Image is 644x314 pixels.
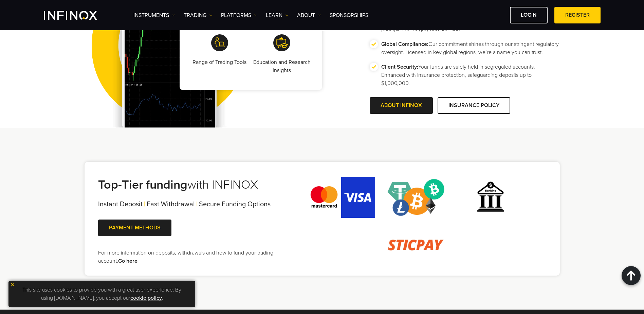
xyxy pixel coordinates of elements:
a: Go here [118,258,137,264]
a: INFINOX Logo [44,11,113,20]
p: Range of Trading Tools [192,58,246,66]
a: ABOUT INFINOX [370,97,433,114]
a: ABOUT [297,11,321,19]
a: PAYMENT METHODS [98,220,171,236]
p: Education and Research Insights [252,58,312,74]
span: Fast Withdrawal [147,200,195,208]
img: internet_banking.webp [457,177,525,218]
strong: Global Compliance: [381,41,428,48]
a: REGISTER [554,7,601,23]
a: cookie policy [130,295,162,301]
h2: with INFINOX [98,177,286,192]
p: This site uses cookies to provide you with a great user experience. By using [DOMAIN_NAME], you a... [12,284,192,304]
a: Learn [266,11,289,19]
p: Your funds are safely held in segregated accounts. Enhanced with insurance protection, safeguardi... [381,63,560,87]
span: Secure Funding Options [199,200,271,208]
p: For more information on deposits, withdrawals and how to fund your trading account, [98,249,286,265]
a: INSURANCE POLICY [438,97,510,114]
img: crypto_solution.webp [382,177,450,218]
a: PLATFORMS [221,11,257,19]
a: SPONSORSHIPS [330,11,368,19]
img: credit_card.webp [307,177,375,218]
strong: Top-Tier funding [98,177,187,192]
span: Instant Deposit [98,200,143,208]
a: TRADING [184,11,213,19]
span: | [144,200,145,208]
strong: Client Security: [381,64,418,70]
img: yellow close icon [10,282,15,287]
p: Our commitment shines through our stringent regulatory oversight. Licensed in key global regions,... [381,40,560,56]
a: LOGIN [510,7,548,23]
a: Instruments [133,11,175,19]
span: | [196,200,198,208]
img: sticpay.webp [382,225,450,265]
